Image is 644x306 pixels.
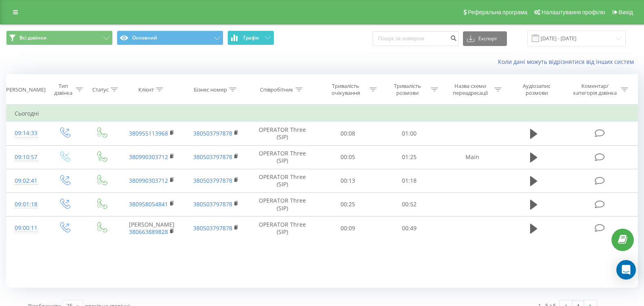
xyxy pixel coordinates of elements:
[498,58,638,66] a: Коли дані можуть відрізнятися вiд інших систем
[193,200,232,208] a: 380503797878
[541,9,605,15] span: Налаштування профілю
[129,228,168,236] a: 380663889828
[616,260,636,280] div: Open Intercom Messenger
[53,83,74,96] div: Тип дзвінка
[317,122,379,145] td: 00:08
[6,31,113,45] button: Всі дзвінки
[324,83,367,96] div: Тривалість очікування
[386,83,429,96] div: Тривалість розмови
[440,145,504,169] td: Main
[193,224,232,232] a: 380503797878
[248,192,317,216] td: OPERATOR Three (SIP)
[15,149,37,165] div: 09:10:57
[194,86,227,93] div: Бізнес номер
[317,145,379,169] td: 00:05
[379,216,441,240] td: 00:49
[20,35,46,41] span: Всі дзвінки
[260,86,293,93] div: Співробітник
[15,173,37,189] div: 09:02:41
[449,83,492,96] div: Назва схеми переадресації
[15,197,37,212] div: 09:01:18
[379,169,441,192] td: 01:18
[512,83,562,96] div: Аудіозапис розмови
[129,153,168,161] a: 380990303712
[227,31,274,45] button: Графік
[571,83,619,96] div: Коментар/категорія дзвінка
[138,86,154,93] div: Клієнт
[248,216,317,240] td: OPERATOR Three (SIP)
[193,153,232,161] a: 380503797878
[248,169,317,192] td: OPERATOR Three (SIP)
[243,35,259,41] span: Графік
[379,145,441,169] td: 01:25
[619,9,633,15] span: Вихід
[317,169,379,192] td: 00:13
[373,31,459,46] input: Пошук за номером
[15,220,37,236] div: 09:00:11
[317,192,379,216] td: 00:25
[92,86,109,93] div: Статус
[379,192,441,216] td: 00:52
[129,129,168,137] a: 380955113968
[4,86,46,93] div: [PERSON_NAME]
[120,216,184,240] td: [PERSON_NAME]
[129,200,168,208] a: 380958054841
[117,31,223,45] button: Основний
[193,177,232,184] a: 380503797878
[7,105,638,122] td: Сьогодні
[193,129,232,137] a: 380503797878
[129,177,168,184] a: 380990303712
[15,125,37,141] div: 09:14:33
[468,9,528,15] span: Реферальна програма
[317,216,379,240] td: 00:09
[248,122,317,145] td: OPERATOR Three (SIP)
[248,145,317,169] td: OPERATOR Three (SIP)
[463,31,507,46] button: Експорт
[379,122,441,145] td: 01:00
